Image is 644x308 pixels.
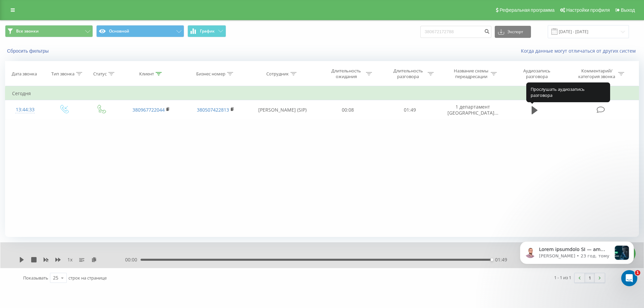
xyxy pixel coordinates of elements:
div: Дата звонка [12,71,37,77]
div: Длительность разговора [390,68,426,79]
div: Аудиозапись разговора [515,68,559,79]
button: Сбросить фильтры [5,48,52,54]
button: Основной [96,25,184,37]
span: 1 департамент [GEOGRAPHIC_DATA]... [447,104,498,116]
div: Сотрудник [266,71,289,77]
div: Accessibility label [490,258,493,261]
div: Название схемы переадресации [453,68,489,79]
td: Сегодня [5,87,639,100]
div: Бизнес номер [196,71,225,77]
span: строк на странице [68,275,107,281]
iframe: Intercom live chat [621,270,637,286]
td: 00:08 [317,100,379,120]
div: Комментарий/категория звонка [577,68,616,79]
a: 380967722044 [132,107,165,113]
span: Настройки профиля [566,7,610,13]
div: Клиент [139,71,154,77]
td: [PERSON_NAME] (SIP) [248,100,317,120]
div: Длительность ожидания [328,68,364,79]
div: Статус [93,71,107,77]
a: Когда данные могут отличаться от других систем [521,48,639,54]
div: 25 [53,274,58,281]
span: 1 [635,270,640,275]
button: Экспорт [495,26,531,38]
div: 13:44:33 [12,103,38,116]
span: Реферальная программа [499,7,554,13]
span: Выход [621,7,635,13]
a: 380507422813 [197,107,229,113]
span: График [200,29,215,34]
div: Тип звонка [51,71,74,77]
span: 00:00 [125,256,141,263]
span: Показывать [23,275,48,281]
iframe: Intercom notifications повідомлення [510,228,644,290]
button: График [187,25,226,37]
span: 01:49 [495,256,507,263]
span: 1 x [67,256,72,263]
div: Прослушать аудиозапись разговора [526,82,610,102]
input: Поиск по номеру [420,26,491,38]
td: 01:49 [379,100,440,120]
button: Все звонки [5,25,93,37]
span: Все звонки [16,28,39,34]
